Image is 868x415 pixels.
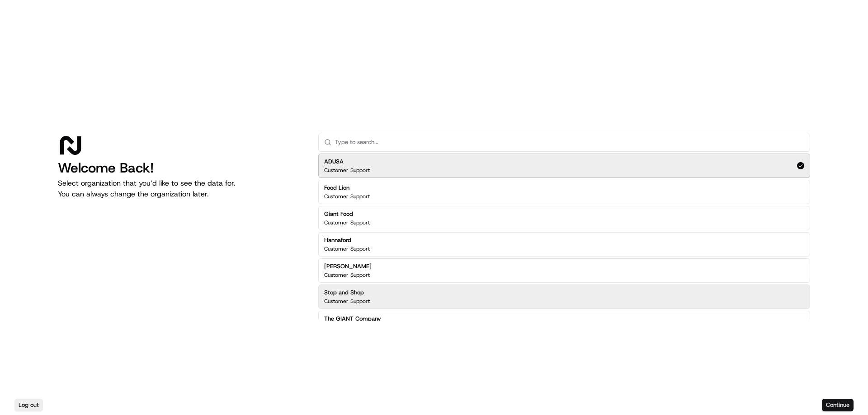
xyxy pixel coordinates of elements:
h2: Hannaford [324,236,370,244]
input: Type to search... [335,133,804,151]
h1: Welcome Back! [58,160,304,176]
p: Select organization that you’d like to see the data for. You can always change the organization l... [58,178,304,200]
h2: Giant Food [324,210,370,218]
h2: [PERSON_NAME] [324,262,372,270]
button: Continue [822,399,854,411]
p: Customer Support [324,298,370,305]
h2: The GIANT Company [324,315,381,323]
p: Customer Support [324,245,370,252]
p: Customer Support [324,219,370,226]
p: Customer Support [324,271,370,279]
button: Log out [14,399,43,411]
h2: ADUSA [324,158,370,166]
div: Suggestions [318,152,810,337]
p: Customer Support [324,193,370,200]
h2: Food Lion [324,184,370,192]
p: Customer Support [324,167,370,174]
h2: Stop and Shop [324,289,370,297]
